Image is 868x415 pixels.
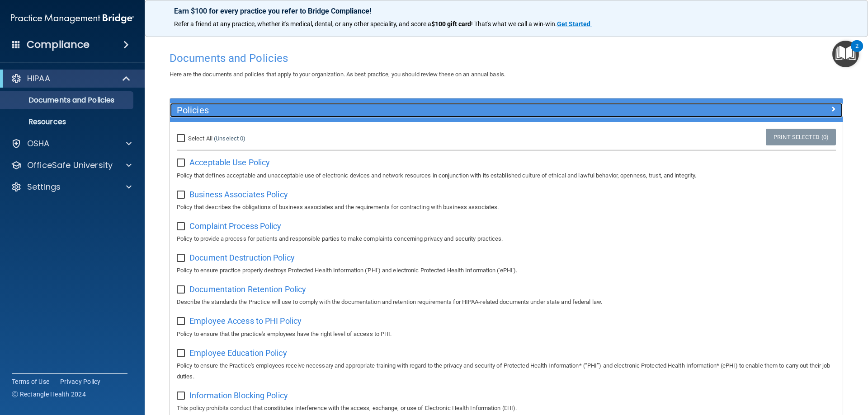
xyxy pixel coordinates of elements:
span: Business Associates Policy [189,190,288,199]
a: Terms of Use [12,377,49,386]
p: Resources [6,117,129,126]
input: Select All (Unselect 0) [177,135,187,142]
span: Documentation Retention Policy [189,284,306,294]
span: Acceptable Use Policy [189,158,270,167]
a: Settings [11,182,132,192]
strong: $100 gift card [431,20,471,28]
a: OSHA [11,138,132,149]
span: Here are the documents and policies that apply to your organization. As best practice, you should... [170,71,505,78]
p: Documents and Policies [6,96,129,105]
a: Get Started [557,20,592,28]
p: Policy to provide a process for patients and responsible parties to make complaints concerning pr... [177,233,836,244]
p: Policy to ensure practice properly destroys Protected Health Information ('PHI') and electronic P... [177,265,836,276]
p: This policy prohibits conduct that constitutes interference with the access, exchange, or use of ... [177,403,836,414]
span: Information Blocking Policy [189,391,288,400]
span: Select All [188,135,212,142]
strong: Get Started [557,20,590,28]
p: Policy that defines acceptable and unacceptable use of electronic devices and network resources i... [177,170,836,181]
p: Describe the standards the Practice will use to comply with the documentation and retention requi... [177,297,836,308]
a: OfficeSafe University [11,160,132,171]
span: Employee Access to PHI Policy [189,316,302,326]
button: Open Resource Center, 2 new notifications [832,41,859,67]
p: OfficeSafe University [27,160,113,171]
div: 2 [855,46,859,58]
a: HIPAA [11,73,131,84]
p: Earn $100 for every practice you refer to Bridge Compliance! [174,7,839,15]
span: Complaint Process Policy [189,221,281,231]
p: OSHA [27,138,50,149]
a: Policies [177,103,836,117]
a: Print Selected (0) [766,129,836,145]
img: PMB logo [11,9,134,28]
p: Policy that describes the obligations of business associates and the requirements for contracting... [177,202,836,213]
p: Policy to ensure the Practice's employees receive necessary and appropriate training with regard ... [177,360,836,382]
h4: Documents and Policies [170,52,843,64]
h4: Compliance [27,38,90,51]
span: Document Destruction Policy [189,253,295,262]
span: Ⓒ Rectangle Health 2024 [12,390,86,399]
span: Refer a friend at any practice, whether it's medical, dental, or any other speciality, and score a [174,20,431,28]
span: Employee Education Policy [189,348,287,358]
span: ! That's what we call a win-win. [471,20,557,28]
a: (Unselect 0) [214,135,245,142]
p: HIPAA [27,73,50,84]
p: Policy to ensure that the practice's employees have the right level of access to PHI. [177,329,836,340]
p: Settings [27,182,61,192]
a: Privacy Policy [60,377,101,386]
h5: Policies [177,105,668,115]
